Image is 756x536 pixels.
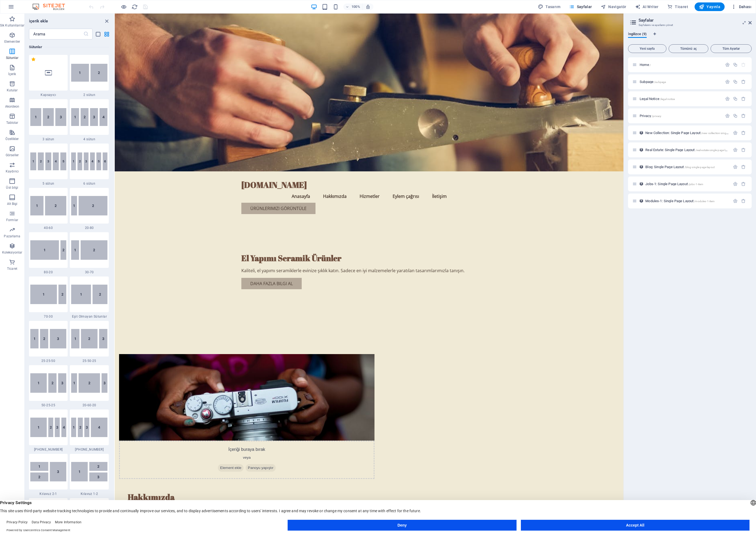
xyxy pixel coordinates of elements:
div: 40-60 [29,188,68,230]
button: 100% [343,4,363,10]
span: 6 sütun [70,181,109,186]
span: Sayfayı açmak için tıkla [640,80,666,84]
h6: İçerik ekle [29,18,48,24]
span: 20-80 [70,226,109,230]
span: Sayfayı açmak için tıkla [640,97,675,101]
span: 3 sütun [29,137,68,141]
span: 5 sütun [29,181,68,186]
p: Elementler [4,39,20,44]
span: Sayfayı açmak için tıkla [640,63,651,67]
div: Bu düzen, bu koleksiyonun tüm ögeleri (örn: bir blog paylaşımı) için şablon olarak kullanılır. Bi... [639,182,644,186]
div: Çoğalt [733,79,738,84]
span: Sık kullanılanlardan çıkar [31,57,36,62]
h3: Sayfalarını ve ayarlarını yönet [639,23,741,28]
div: 80-20 [29,232,68,274]
h2: Sayfalar [639,18,752,23]
img: 70-30.svg [30,285,67,304]
span: Sayfalar [569,4,592,9]
img: Grid1-2.svg [71,462,107,481]
img: 20-60-20.svg [71,373,107,392]
span: Sayfayı açmak için tıkla [645,131,743,135]
img: 30-70.svg [71,240,107,259]
h6: 100% [351,4,360,10]
div: [PHONE_NUMBER] [70,410,109,452]
div: Jobs-1: Single Page Layout/jobs-1-item [644,182,730,186]
h6: Sütunlar [29,44,109,50]
div: Kılavuz 2-1 [29,454,68,496]
img: 50-16-16-16.svg [30,418,67,437]
p: Tablolar [6,121,18,125]
span: /new-collection-single-page-layout [701,132,744,135]
button: close panel [103,18,110,24]
div: Ayarlar [733,148,738,152]
div: Çoğalt [733,62,738,67]
img: Grid2-1.svg [30,462,67,481]
div: Ayarlar [733,165,738,169]
div: Privacy/privacy [638,114,722,118]
div: Çoğalt [733,114,738,118]
img: 5columns.svg [30,152,67,170]
button: Tümünü aç [669,44,709,53]
div: Kılavuz 1-2 [70,454,109,496]
i: Yeniden boyutlandırmada yakınlaştırma düzeyini seçilen cihaza uyacak şekilde otomatik olarak ayarla. [366,4,370,9]
div: 3 sütun [29,99,68,141]
img: Editor Logo [31,4,72,10]
div: Bu düzen, bu koleksiyonun tüm ögeleri (örn: bir blog paylaşımı) için şablon olarak kullanılır. Bi... [639,165,644,169]
span: Navigatör [601,4,626,9]
button: Yayınla [695,2,725,11]
span: İngilizce (9) [628,31,647,38]
p: Pazarlama [4,234,20,238]
button: Sayfalar [567,2,594,11]
span: Ticaret [667,4,688,9]
div: 5 sütun [29,144,68,186]
span: Eşit Olmayan Sütunlar [70,314,109,319]
div: Sil [741,182,746,186]
span: Panoyu yapıştır [131,451,161,458]
div: Sil [741,199,746,203]
span: 40-60 [29,226,68,230]
p: Akordeon [5,104,19,109]
img: 3columns.svg [30,108,67,126]
div: Sil [741,79,746,84]
span: /legal-notice [660,98,675,101]
div: Ayarlar [725,96,730,101]
div: Sil [741,114,746,118]
div: 70-30 [29,277,68,319]
div: Ayarlar [733,199,738,203]
div: New Collection: Single Page Layout/new-collection-single-page-layout [644,131,730,135]
div: Çoğalt [733,96,738,101]
span: Sayfayı açmak için tıkla [640,114,661,118]
span: /blog-single-page-layout [685,166,715,169]
div: Bu düzen, bu koleksiyonun tüm ögeleri (örn: bir blog paylaşımı) için şablon olarak kullanılır. Bi... [639,199,644,203]
span: Sayfayı açmak için tıkla [645,199,715,203]
div: 30-70 [70,232,109,274]
p: Koleksiyonlar [2,250,22,255]
span: 25-50-25 [70,359,109,363]
div: 20-80 [70,188,109,230]
div: Ayarlar [733,131,738,135]
p: Özellikler [5,137,19,141]
div: Kapsayıcı [29,55,68,97]
span: 25-25-50 [29,359,68,363]
div: Ayarlar [725,62,730,67]
p: Görseller [6,153,19,157]
span: /modules-1-item [694,200,715,203]
div: Home/ [638,63,722,66]
div: 6 sütun [70,144,109,186]
div: Dil Sekmeleri [628,32,752,42]
img: 25-25-50.svg [30,329,67,348]
span: [PHONE_NUMBER] [70,447,109,452]
span: 2 sütun [70,93,109,97]
p: Ticaret [7,267,17,271]
button: Ticaret [665,2,690,11]
span: Tüm Ayarlar [713,47,749,50]
span: /subpage [654,81,666,84]
div: 2 sütun [70,55,109,97]
span: Kılavuz 2-1 [29,492,68,496]
img: 80-20.svg [30,240,67,259]
div: Blog: Single Page Layout/blog-single-page-layout [644,165,730,169]
span: AI Writer [635,4,659,9]
span: Kılavuz 1-2 [70,492,109,496]
div: Ayarlar [733,182,738,186]
div: Sil [741,165,746,169]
